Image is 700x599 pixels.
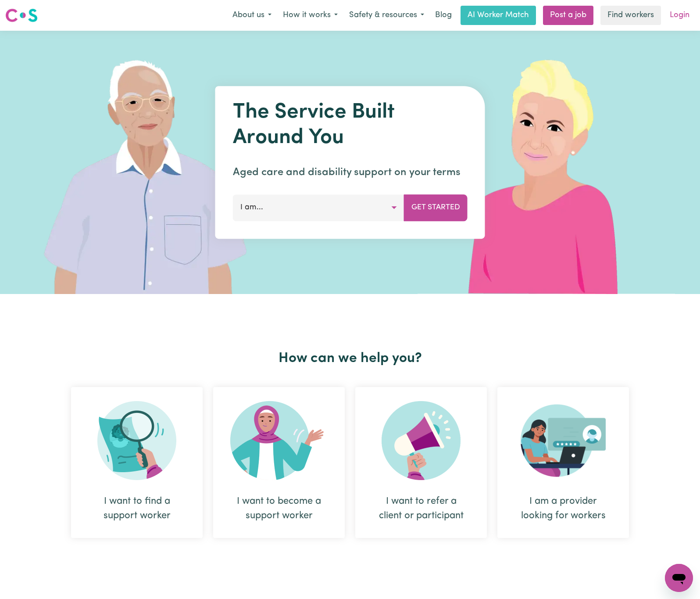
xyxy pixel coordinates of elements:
div: I want to become a support worker [213,387,345,538]
img: Refer [382,401,461,480]
button: I am... [233,194,404,221]
a: Post a job [543,6,593,25]
div: I want to refer a client or participant [355,387,487,538]
h2: How can we help you? [66,350,634,367]
img: Provider [521,401,606,480]
a: Blog [430,6,457,25]
div: I want to become a support worker [234,494,324,523]
div: I want to find a support worker [92,494,182,523]
div: I want to refer a client or participant [376,494,466,523]
button: How it works [277,6,343,25]
a: Find workers [600,6,661,25]
button: Get Started [404,194,468,221]
a: AI Worker Match [461,6,536,25]
div: I am a provider looking for workers [497,387,629,538]
button: About us [227,6,277,25]
div: I want to find a support worker [71,387,203,538]
div: I am a provider looking for workers [518,494,608,523]
iframe: Button to launch messaging window [665,564,693,592]
p: Aged care and disability support on your terms [233,165,468,180]
a: Login [664,6,695,25]
h1: The Service Built Around You [233,100,468,151]
img: Careseekers logo [5,7,38,23]
button: Safety & resources [343,6,430,25]
img: Become Worker [230,401,328,480]
img: Search [97,401,176,480]
a: Careseekers logo [5,5,38,25]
